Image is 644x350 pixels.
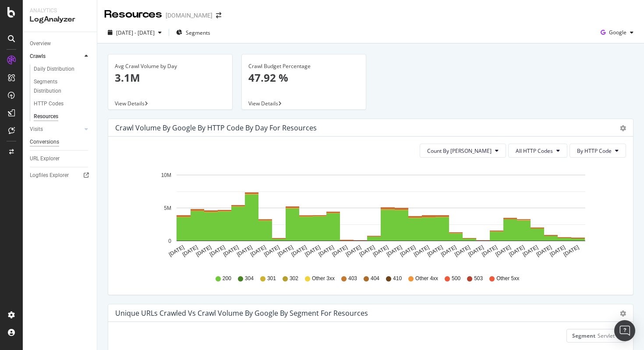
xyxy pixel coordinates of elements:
[620,125,626,131] div: gear
[34,77,82,96] div: Segments Distribution
[223,275,231,282] span: 200
[30,171,91,180] a: Logfiles Explorer
[312,275,335,282] span: Other 3xx
[236,244,253,258] text: [DATE]
[508,144,567,158] button: All HTTP Codes
[30,137,91,147] a: Conversions
[495,244,512,258] text: [DATE]
[420,144,506,158] button: Count By [PERSON_NAME]
[427,147,492,155] span: Count By Day
[30,39,51,48] div: Overview
[209,244,226,258] text: [DATE]
[304,244,322,258] text: [DATE]
[516,147,553,155] span: All HTTP Codes
[249,244,267,258] text: [DATE]
[267,275,276,282] span: 301
[393,275,402,282] span: 410
[104,25,165,40] button: [DATE] - [DATE]
[276,244,294,258] text: [DATE]
[164,205,171,211] text: 5M
[348,275,357,282] span: 403
[609,29,626,36] span: Google
[34,99,91,108] a: HTTP Codes
[290,275,298,282] span: 302
[345,244,362,258] text: [DATE]
[115,123,317,132] div: Crawl Volume by google by HTTP Code by Day for Resources
[263,244,280,258] text: [DATE]
[598,332,615,339] span: Servlet
[161,172,171,178] text: 10M
[216,12,221,18] div: arrow-right-arrow-left
[358,244,376,258] text: [DATE]
[372,244,389,258] text: [DATE]
[290,244,308,258] text: [DATE]
[570,144,626,158] button: By HTTP Code
[34,77,91,96] a: Segments Distribution
[248,100,278,107] span: View Details
[331,244,349,258] text: [DATE]
[549,244,566,258] text: [DATE]
[115,309,368,318] div: Unique URLs Crawled vs Crawl Volume by google by Segment for Resources
[371,275,379,282] span: 404
[30,125,43,134] div: Visits
[115,62,226,70] div: Avg Crawl Volume by Day
[318,244,335,258] text: [DATE]
[248,70,359,85] p: 47.92 %
[30,137,59,147] div: Conversions
[30,39,91,48] a: Overview
[467,244,485,258] text: [DATE]
[34,112,91,121] a: Resources
[453,244,471,258] text: [DATE]
[30,171,69,180] div: Logfiles Explorer
[30,154,91,163] a: URL Explorer
[222,244,240,258] text: [DATE]
[30,14,90,25] div: LogAnalyzer
[452,275,460,282] span: 500
[34,65,74,74] div: Daily Distribution
[34,112,58,121] div: Resources
[563,244,580,258] text: [DATE]
[115,70,226,85] p: 3.1M
[440,244,457,258] text: [DATE]
[30,125,82,134] a: Visits
[474,275,483,282] span: 503
[195,244,212,258] text: [DATE]
[168,238,171,244] text: 0
[481,244,498,258] text: [DATE]
[186,29,210,36] span: Segments
[104,7,162,22] div: Resources
[30,154,60,163] div: URL Explorer
[577,147,612,155] span: By HTTP Code
[30,7,90,14] div: Analytics
[245,275,254,282] span: 304
[399,244,417,258] text: [DATE]
[413,244,430,258] text: [DATE]
[522,244,539,258] text: [DATE]
[34,99,64,108] div: HTTP Codes
[572,332,595,339] span: Segment
[30,52,82,61] a: Crawls
[508,244,526,258] text: [DATE]
[496,275,519,282] span: Other 5xx
[386,244,403,258] text: [DATE]
[34,65,91,74] a: Daily Distribution
[168,244,185,258] text: [DATE]
[181,244,199,258] text: [DATE]
[535,244,553,258] text: [DATE]
[597,25,637,40] button: Google
[173,25,214,40] button: Segments
[115,100,145,107] span: View Details
[426,244,444,258] text: [DATE]
[620,310,626,317] div: gear
[115,165,626,267] svg: A chart.
[248,62,359,70] div: Crawl Budget Percentage
[415,275,438,282] span: Other 4xx
[614,320,635,341] div: Open Intercom Messenger
[116,29,155,36] span: [DATE] - [DATE]
[30,52,46,61] div: Crawls
[166,11,212,20] div: [DOMAIN_NAME]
